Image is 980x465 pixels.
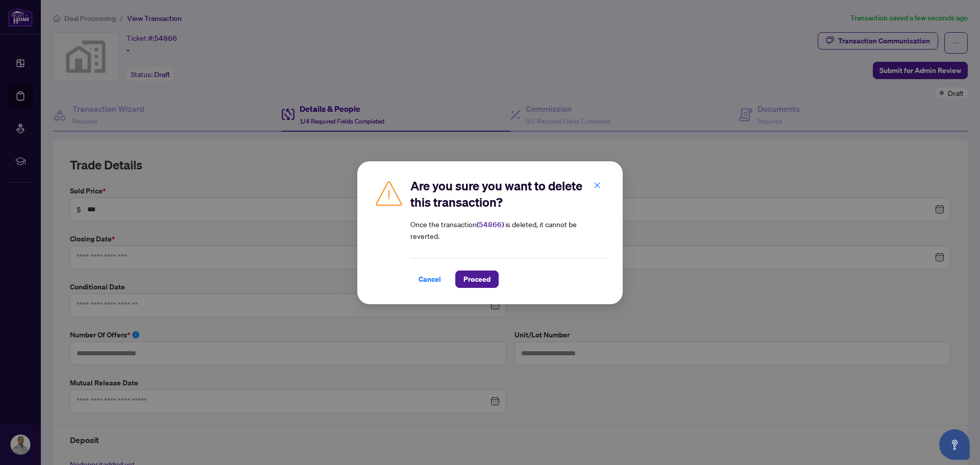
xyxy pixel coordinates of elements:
span: Proceed [463,271,491,287]
span: close [594,181,601,188]
button: Proceed [455,271,499,288]
button: Cancel [410,271,449,288]
strong: ( 54866 ) [477,220,504,229]
span: Cancel [419,271,441,287]
h2: Are you sure you want to delete this transaction? [410,178,606,210]
article: Once the transaction is deleted, it cannot be reverted. [410,218,606,241]
button: Open asap [939,429,970,460]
